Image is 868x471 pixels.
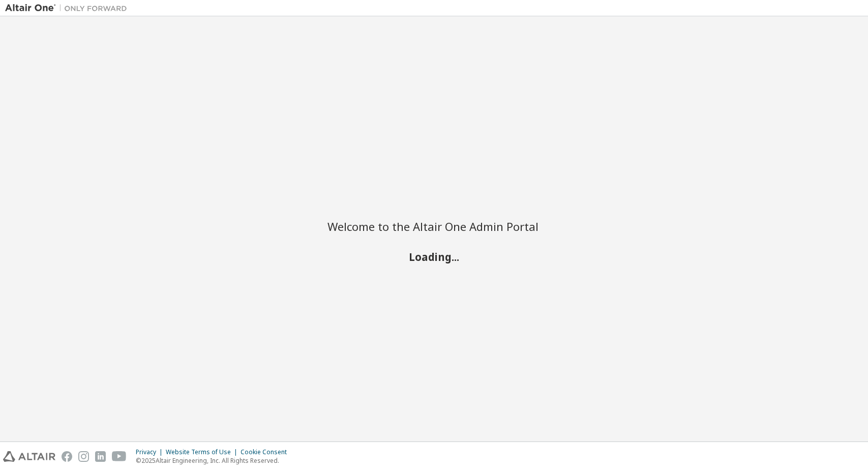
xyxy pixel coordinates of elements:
[5,3,132,13] img: Altair One
[78,451,89,462] img: instagram.svg
[112,451,127,462] img: youtube.svg
[136,456,293,465] p: © 2025 Altair Engineering, Inc. All Rights Reserved.
[241,448,293,456] div: Cookie Consent
[136,448,166,456] div: Privacy
[3,451,55,462] img: altair_logo.svg
[166,448,241,456] div: Website Terms of Use
[95,451,106,462] img: linkedin.svg
[327,250,541,263] h2: Loading...
[62,451,72,462] img: facebook.svg
[327,219,541,233] h2: Welcome to the Altair One Admin Portal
